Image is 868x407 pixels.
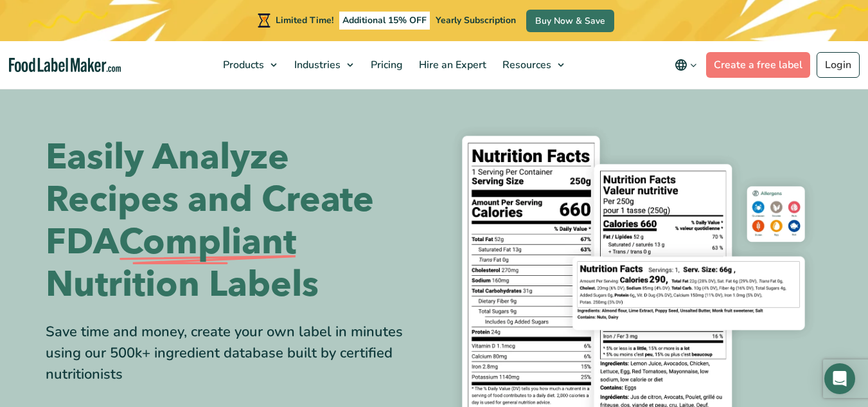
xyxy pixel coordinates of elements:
[339,12,430,30] span: Additional 15% OFF
[411,41,492,89] a: Hire an Expert
[367,58,404,72] span: Pricing
[276,14,333,26] span: Limited Time!
[817,52,860,78] a: Login
[706,52,810,78] a: Create a free label
[46,321,425,385] div: Save time and money, create your own label in minutes using our 500k+ ingredient database built b...
[119,221,296,264] span: Compliant
[219,58,265,72] span: Products
[215,41,283,89] a: Products
[46,136,425,306] h1: Easily Analyze Recipes and Create FDA Nutrition Labels
[499,58,553,72] span: Resources
[415,58,488,72] span: Hire an Expert
[290,58,342,72] span: Industries
[526,10,614,32] a: Buy Now & Save
[436,14,516,26] span: Yearly Subscription
[824,363,855,394] div: Open Intercom Messenger
[287,41,360,89] a: Industries
[363,41,408,89] a: Pricing
[495,41,571,89] a: Resources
